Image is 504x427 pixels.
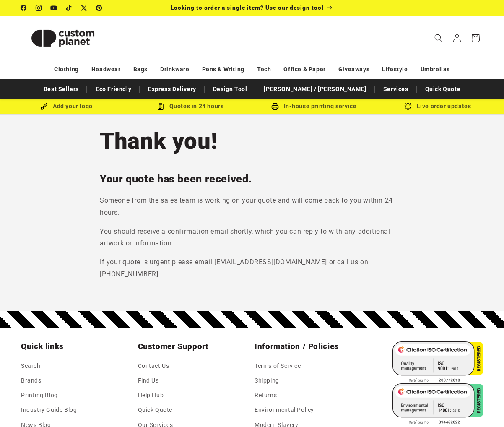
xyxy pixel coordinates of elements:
[100,126,404,156] h1: Thank you!
[209,82,252,96] a: Design Tool
[138,403,173,417] a: Quick Quote
[91,82,135,96] a: Eco Friendly
[283,62,325,77] a: Office & Paper
[18,16,108,60] a: Custom Planet
[21,361,41,373] a: Search
[421,62,450,77] a: Umbrellas
[21,373,42,388] a: Brands
[100,226,404,250] p: You should receive a confirmation email shortly, which you can reply to with any additional artwo...
[138,373,159,388] a: Find Us
[21,19,105,57] img: Custom Planet
[91,62,121,77] a: Headwear
[252,101,376,112] div: In-house printing service
[376,101,499,112] div: Live order updates
[382,62,408,77] a: Lifestyle
[462,387,504,427] iframe: Chat Widget
[202,62,244,77] a: Pens & Writing
[379,82,413,96] a: Services
[404,103,412,110] img: Order updates
[144,82,200,96] a: Express Delivery
[392,341,483,383] img: ISO 9001 Certified
[100,195,404,219] p: Someone from the sales team is working on your quote and will come back to you within 24 hours.
[392,383,483,425] img: ISO 14001 Certified
[255,403,314,417] a: Environmental Policy
[171,4,324,11] span: Looking to order a single item? Use our design tool
[255,388,277,403] a: Returns
[338,62,369,77] a: Giveaways
[138,341,250,351] h2: Customer Support
[100,256,404,281] p: If your quote is urgent please email [EMAIL_ADDRESS][DOMAIN_NAME] or call us on [PHONE_NUMBER].
[133,62,148,77] a: Bags
[271,103,279,110] img: In-house printing
[54,62,79,77] a: Clothing
[138,361,169,373] a: Contact Us
[100,172,404,186] h2: Your quote has been received.
[21,341,133,351] h2: Quick links
[5,101,128,112] div: Add your logo
[429,29,448,47] summary: Search
[255,361,301,373] a: Terms of Service
[255,373,279,388] a: Shipping
[260,82,370,96] a: [PERSON_NAME] / [PERSON_NAME]
[128,101,252,112] div: Quotes in 24 hours
[257,62,271,77] a: Tech
[21,403,77,417] a: Industry Guide Blog
[39,82,83,96] a: Best Sellers
[138,388,164,403] a: Help Hub
[40,103,48,110] img: Brush Icon
[21,388,58,403] a: Printing Blog
[421,82,465,96] a: Quick Quote
[157,103,164,110] img: Order Updates Icon
[255,341,366,351] h2: Information / Policies
[160,62,189,77] a: Drinkware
